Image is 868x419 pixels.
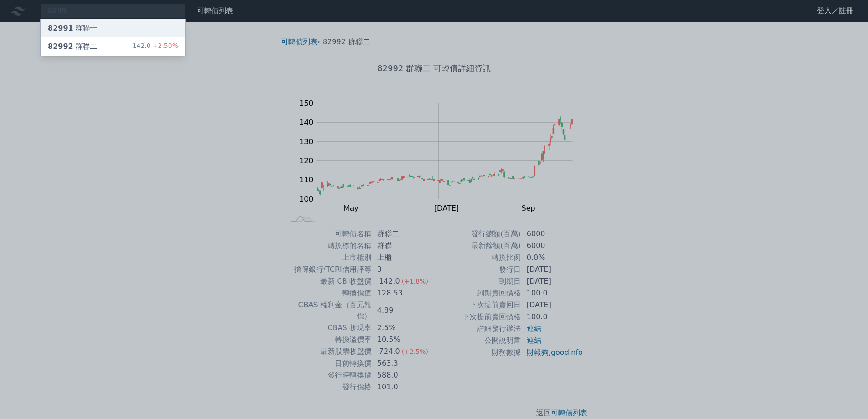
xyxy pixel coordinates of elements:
a: 82991群聯一 [41,19,185,37]
a: 82992群聯二 142.0+2.50% [41,37,185,56]
div: 群聯二 [48,41,97,52]
span: 82992 [48,42,73,51]
span: +2.50% [151,42,178,49]
div: 142.0 [133,41,178,52]
span: 82991 [48,24,73,32]
div: 群聯一 [48,23,97,34]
